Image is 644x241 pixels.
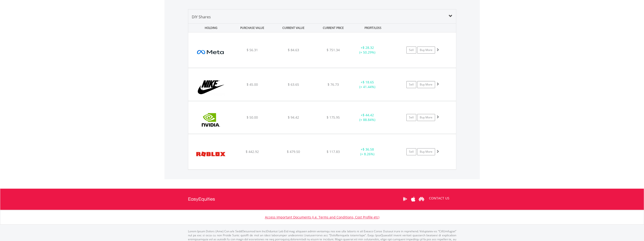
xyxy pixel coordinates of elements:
span: $ 84.63 [288,48,299,52]
div: + (+ 50.29%) [350,45,385,55]
div: + (+ 88.84%) [350,113,385,122]
a: Sell [406,81,416,88]
div: HOLDING [188,23,231,32]
img: EQU.US.META.png [191,38,231,66]
a: Apple [409,192,417,206]
a: Google Play [401,192,409,206]
span: $ 28.32 [363,45,374,50]
div: PURCHASE VALUE [232,23,272,32]
a: Buy More [417,47,435,54]
span: $ 45.00 [246,82,258,87]
span: $ 479.50 [287,149,300,154]
a: Sell [406,148,416,155]
div: CURRENT PRICE [314,23,352,32]
a: Buy More [417,114,435,121]
span: $ 175.95 [327,115,340,120]
span: $ 56.31 [246,48,258,52]
img: EQU.US.RBLX.png [191,140,231,168]
a: CONTACT US [426,192,453,205]
a: EasyEquities [188,189,215,210]
span: $ 63.65 [288,82,299,87]
div: CURRENT VALUE [273,23,314,32]
span: $ 18.65 [363,80,374,84]
span: DIY Shares [192,14,211,19]
span: $ 442.92 [245,149,259,154]
span: $ 44.42 [363,113,374,117]
a: Sell [406,114,416,121]
span: $ 94.42 [288,115,299,120]
span: $ 117.83 [327,149,340,154]
a: Access Important Documents (i.e. Terms and Conditions, Cost Profile etc) [265,215,379,219]
a: Huawei [417,192,426,206]
span: $ 50.00 [246,115,258,120]
div: PROFIT/LOSS [353,23,393,32]
a: Buy More [417,81,435,88]
img: EQU.US.NKE.png [191,74,231,99]
span: $ 76.73 [328,82,339,87]
div: + (+ 8.26%) [350,147,385,156]
div: + (+ 41.44%) [350,80,385,89]
img: EQU.US.NVDA.png [191,107,231,132]
a: Sell [406,47,416,54]
span: $ 751.34 [327,48,340,52]
a: Buy More [417,148,435,155]
span: $ 36.58 [363,147,374,152]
